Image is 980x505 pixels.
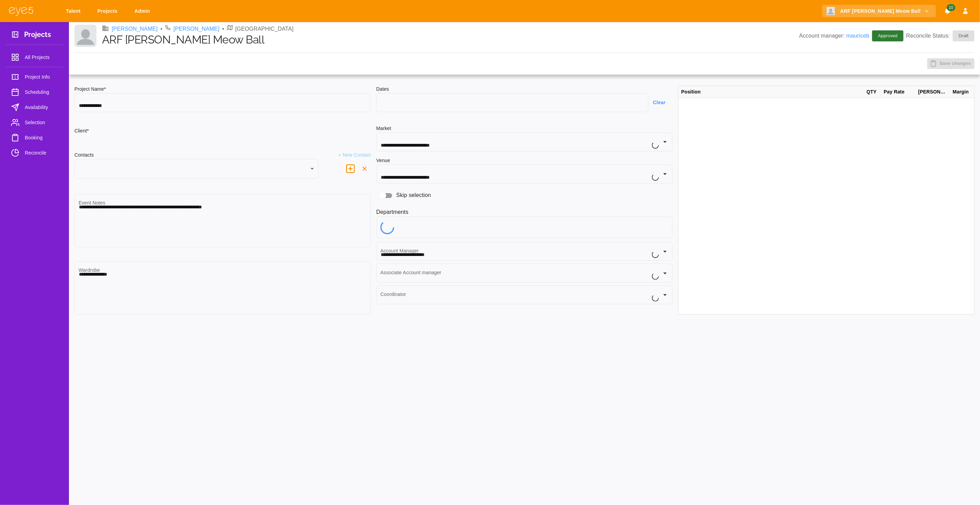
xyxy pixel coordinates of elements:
h6: Client* [74,127,89,135]
button: Open [660,290,670,300]
div: Margin [950,86,974,98]
h6: Contacts [74,151,94,159]
h3: Projects [24,30,51,41]
a: Talent [61,5,88,18]
span: 10 [947,4,955,11]
span: Draft [955,32,973,39]
h6: Market [376,125,673,132]
button: ARF [PERSON_NAME] Meow Ball [822,5,936,18]
h6: Venue [376,157,390,165]
div: Position [678,86,864,98]
a: [PERSON_NAME] [112,25,158,33]
h6: Project Name* [74,86,371,93]
div: [PERSON_NAME] [916,86,950,98]
button: Notifications [941,5,954,18]
p: Account manager: [799,32,869,40]
button: Open [660,169,670,179]
span: All Projects [25,53,58,61]
button: Open [660,247,670,256]
span: Project Info [25,73,58,81]
a: Selection [6,116,63,129]
p: Reconcile Status: [906,30,974,41]
span: Reconcile [25,149,58,157]
h6: Dates [376,86,673,93]
a: mauriceb [846,33,869,39]
a: Availability [6,100,63,114]
img: Client logo [827,7,835,15]
button: Open [660,137,670,147]
img: eye5 [8,6,34,16]
div: Skip selection [376,189,673,202]
span: Booking [25,133,58,142]
h6: Departments [376,208,673,216]
h1: ARF [PERSON_NAME] Meow Ball [102,33,799,46]
span: Selection [25,118,58,127]
a: Booking [6,131,63,145]
button: delete [343,161,358,177]
img: Client logo [74,25,96,47]
span: Availability [25,103,58,111]
div: QTY [864,86,881,98]
div: Pay Rate [881,86,916,98]
li: • [161,25,163,33]
button: delete [358,162,371,175]
p: [GEOGRAPHIC_DATA] [235,25,294,33]
a: Reconcile [6,146,63,160]
p: + New Contact [338,151,371,159]
span: Scheduling [25,88,58,96]
a: [PERSON_NAME] [173,25,220,33]
a: Projects [93,5,124,18]
li: • [222,25,224,33]
button: Open [660,268,670,278]
a: Project Info [6,70,63,84]
a: All Projects [6,50,63,64]
span: Approved [874,32,902,39]
a: Scheduling [6,85,63,99]
button: Clear [649,96,673,109]
a: Admin [130,5,157,18]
